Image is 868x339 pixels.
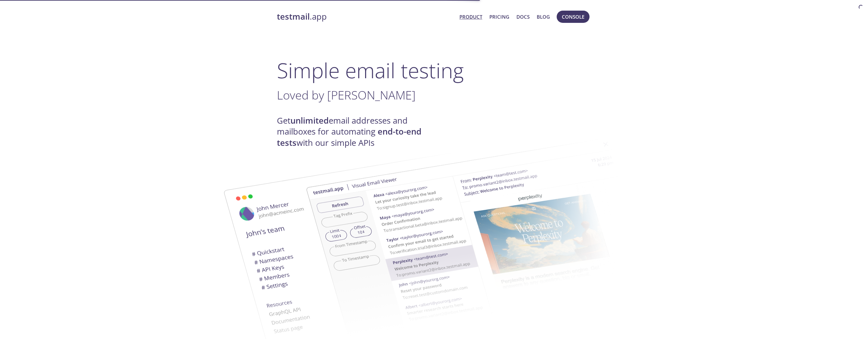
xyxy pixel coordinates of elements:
a: Pricing [489,13,509,21]
a: Product [459,13,482,21]
span: Console [562,13,584,21]
h1: Simple email testing [277,58,591,83]
button: Console [557,11,590,23]
a: Docs [516,13,530,21]
h4: Get email addresses and mailboxes for automating with our simple APIs [277,115,434,148]
strong: testmail [277,11,310,22]
a: Blog [537,13,550,21]
a: testmail.app [277,11,454,22]
strong: end-to-end tests [277,126,421,148]
strong: unlimited [290,115,329,126]
span: Loved by [PERSON_NAME] [277,87,416,103]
